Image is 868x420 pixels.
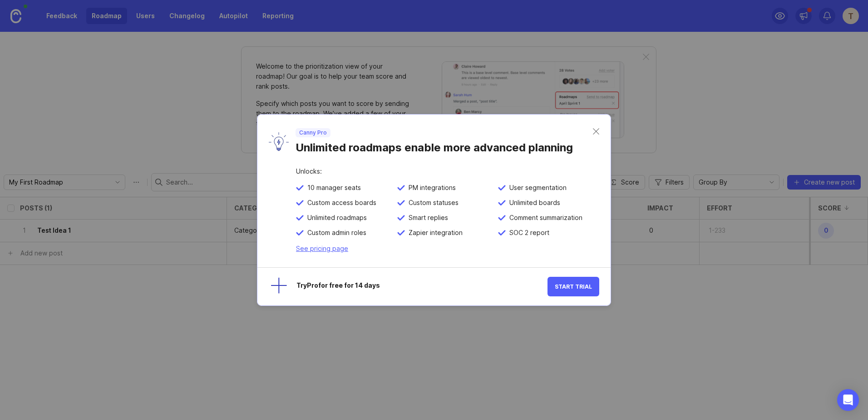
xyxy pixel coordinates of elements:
span: User segmentation [506,184,567,192]
span: Smart replies [405,214,448,222]
span: Custom statuses [405,199,459,207]
span: Unlimited boards [506,199,560,207]
span: Start Trial [555,283,592,290]
span: Unlimited roadmaps [304,214,367,222]
span: Comment summarization [506,214,582,222]
div: Unlimited roadmaps enable more advanced planning [296,137,593,155]
div: Try Pro for free for 14 days [296,282,547,291]
span: PM integrations [405,184,456,192]
span: Custom access boards [304,199,376,207]
div: Unlocks: [296,168,599,184]
div: Open Intercom Messenger [837,389,859,411]
p: Canny Pro [299,129,327,136]
img: lyW0TRAiArAAAAAASUVORK5CYII= [269,132,289,151]
a: See pricing page [296,245,348,252]
button: Start Trial [547,277,599,296]
span: 10 manager seats [304,184,361,192]
span: Custom admin roles [304,229,366,237]
span: Zapier integration [405,229,463,237]
span: SOC 2 report [506,229,549,237]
